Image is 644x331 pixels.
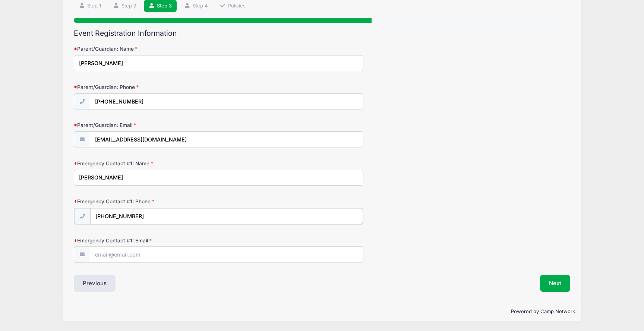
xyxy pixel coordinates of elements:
input: email@email.com [90,131,363,147]
label: Emergency Contact #1: Email [74,237,239,244]
input: (xxx) xxx-xxxx [90,208,363,224]
p: Powered by Camp Network [69,308,575,315]
label: Emergency Contact #1: Name [74,160,239,167]
button: Next [540,275,570,292]
label: Parent/Guardian: Phone [74,83,239,91]
input: email@email.com [90,246,363,262]
button: Previous [74,275,116,292]
label: Parent/Guardian: Name [74,45,239,52]
label: Emergency Contact #1: Phone [74,198,239,205]
h2: Event Registration Information [74,29,570,38]
label: Parent/Guardian: Email [74,121,239,129]
input: (xxx) xxx-xxxx [90,93,363,109]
